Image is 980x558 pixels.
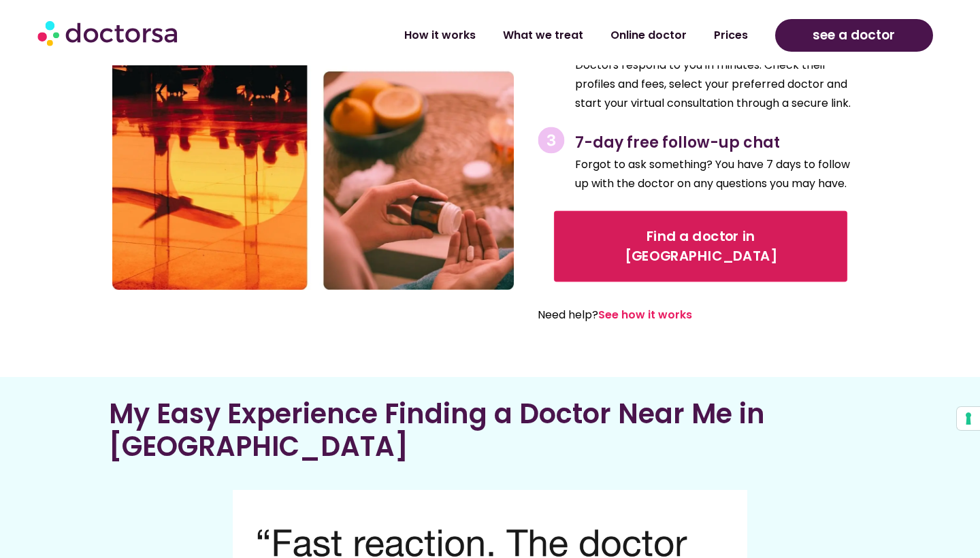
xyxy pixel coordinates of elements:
p: Forgot to ask something? You have 7 days to follow up with the doctor on any questions you may have. [575,155,864,193]
span: see a doctor [813,24,895,46]
a: What we treat [489,20,597,51]
p: Need help? [538,306,831,325]
p: Doctors respond to you in minutes. Check their profiles and fees, select your preferred doctor an... [575,56,864,113]
span: Find a doctor in [GEOGRAPHIC_DATA] [573,227,829,266]
a: Find a doctor in [GEOGRAPHIC_DATA] [554,210,848,281]
button: Your consent preferences for tracking technologies [957,407,980,430]
a: see a doctor [775,19,933,52]
span: 7-day free follow-up chat [575,132,780,153]
a: Online doctor [597,20,700,51]
a: How it works [391,20,489,51]
a: Prices [700,20,762,51]
nav: Menu [259,20,761,51]
a: See how it works [598,307,692,323]
h2: My Easy Experience Finding a Doctor Near Me in [GEOGRAPHIC_DATA] [109,397,871,463]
